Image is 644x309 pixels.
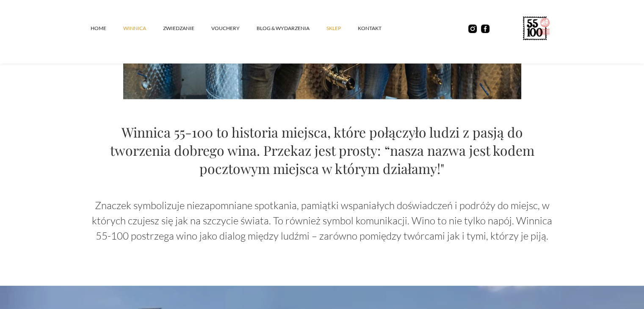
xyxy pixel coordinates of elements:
[91,123,553,177] h2: Winnica 55-100 to historia miejsca, które połączyło ludzi z pasją do tworzenia dobrego wina. Prze...
[163,16,211,41] a: ZWIEDZANIE
[257,16,326,41] a: Blog & Wydarzenia
[123,16,163,41] a: winnica
[211,16,257,41] a: vouchery
[91,16,123,41] a: Home
[358,16,398,41] a: kontakt
[91,198,553,243] p: Znaczek symbolizuje niezapomniane spotkania, pamiątki wspaniałych doświadczeń i podróży do miejsc...
[326,16,358,41] a: SKLEP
